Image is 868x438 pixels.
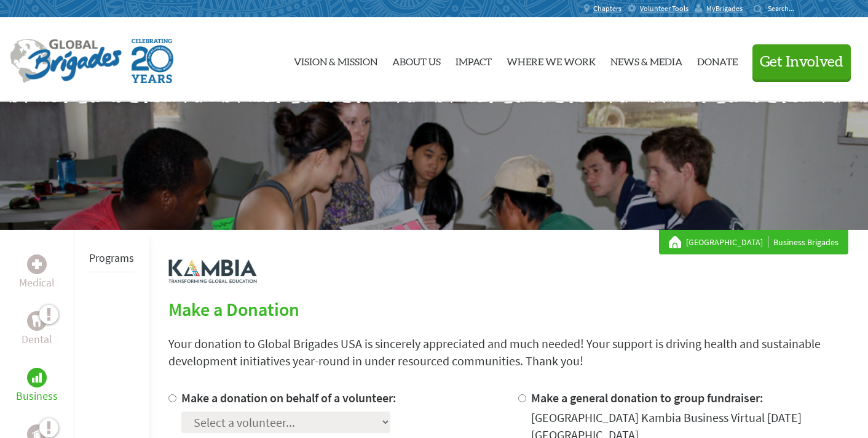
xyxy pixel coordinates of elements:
div: Business Brigades [669,236,838,248]
img: Global Brigades Celebrating 20 Years [132,39,173,83]
div: Medical [27,254,47,274]
a: Impact [456,28,492,92]
span: Get Involved [760,55,843,70]
span: MyBrigades [706,4,743,14]
img: Global Brigades Logo [10,39,122,83]
li: Programs [89,245,134,272]
div: Dental [27,311,47,331]
a: News & Media [610,28,682,92]
a: Donate [697,28,738,92]
p: Medical [19,274,55,291]
p: Business [16,387,58,405]
p: Your donation to Global Brigades USA is sincerely appreciated and much needed! Your support is dr... [168,335,848,370]
a: Programs [89,251,134,265]
p: Dental [22,331,52,348]
div: Business [27,368,47,387]
img: Business [32,373,42,383]
img: Dental [32,315,42,326]
label: Make a donation on behalf of a volunteer: [181,390,397,405]
button: Get Involved [752,44,851,79]
label: Make a general donation to group fundraiser: [531,390,763,405]
a: [GEOGRAPHIC_DATA] [686,236,768,248]
a: MedicalMedical [19,254,55,291]
a: BusinessBusiness [16,368,58,405]
span: Chapters [593,4,621,14]
a: About Us [392,28,441,92]
span: Volunteer Tools [640,4,688,14]
a: Vision & Mission [294,28,377,92]
a: DentalDental [22,311,52,348]
a: Where We Work [507,28,596,92]
img: logo-kambia.png [168,259,257,283]
h2: Make a Donation [168,298,848,320]
input: Search... [768,4,803,13]
img: Medical [32,259,42,269]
